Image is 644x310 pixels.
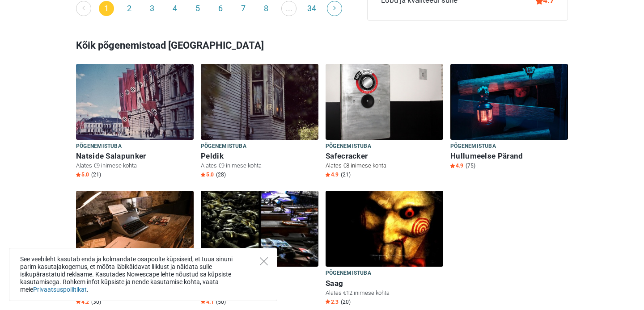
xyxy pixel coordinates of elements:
[326,268,371,278] span: Põgenemistuba
[190,1,205,16] a: 5
[326,64,443,180] a: Safecracker Põgenemistuba Safecracker Alates €8 inimese kohta Star4.9 (21)
[450,162,463,169] span: 4.9
[326,151,443,161] h6: Safecracker
[201,162,318,170] p: Alates €9 inimese kohta
[76,34,568,57] h3: Kõik põgenemistoad [GEOGRAPHIC_DATA]
[326,171,339,178] span: 4.9
[260,257,268,265] button: Close
[76,299,80,304] img: Star
[76,64,194,180] a: Natside Salapunker Põgenemistuba Natside Salapunker Alates €9 inimese kohta Star5.0 (21)
[144,1,160,16] a: 3
[326,142,371,151] span: Põgenemistuba
[76,191,194,267] img: Hullu Kelder
[76,142,122,151] span: Põgenemistuba
[201,172,205,177] img: Star
[201,64,318,180] a: Peldik Põgenemistuba Peldik Alates €9 inimese kohta Star5.0 (28)
[76,151,194,161] h6: Natside Salapunker
[326,298,339,306] span: 2.3
[326,191,443,307] a: Saag Põgenemistuba Saag Alates €12 inimese kohta Star2.3 (20)
[258,1,274,16] a: 8
[201,191,318,267] img: Prõpjat
[450,64,568,140] img: Hullumeelse Pärand
[236,1,251,16] a: 7
[9,248,277,301] div: See veebileht kasutab enda ja kolmandate osapoolte küpsiseid, et tuua sinuni parim kasutajakogemu...
[201,64,318,140] img: Peldik
[450,64,568,172] a: Hullumeelse Pärand Põgenemistuba Hullumeelse Pärand Star4.9 (75)
[326,299,330,304] img: Star
[167,1,182,16] a: 4
[201,299,205,304] img: Star
[341,298,351,306] span: (20)
[450,151,568,161] h6: Hullumeelse Pärand
[326,289,443,297] p: Alates €12 inimese kohta
[201,298,214,306] span: 4.1
[201,191,318,307] a: Prõpjat Põgenemistuba Prõpjat Alates €13 inimese kohta Star4.1 (50)
[466,162,475,169] span: (75)
[341,171,351,178] span: (21)
[216,171,226,178] span: (28)
[326,64,443,140] img: Safecracker
[450,142,496,151] span: Põgenemistuba
[326,162,443,170] p: Alates €8 inimese kohta
[76,172,80,177] img: Star
[213,1,228,16] a: 6
[326,279,443,288] h6: Saag
[76,171,89,178] span: 5.0
[76,162,194,170] p: Alates €9 inimese kohta
[216,298,226,306] span: (50)
[91,298,101,306] span: (30)
[76,64,194,140] img: Natside Salapunker
[122,1,137,16] a: 2
[33,286,87,293] a: Privaatsuspoliitikat
[450,163,455,168] img: Star
[201,142,246,151] span: Põgenemistuba
[326,172,330,177] img: Star
[91,171,101,178] span: (21)
[76,191,194,307] a: Hullu Kelder Põgenemistuba Hullu [PERSON_NAME] Alates €9 inimese kohta Star4.2 (30)
[304,1,319,16] a: 34
[201,151,318,161] h6: Peldik
[76,298,89,306] span: 4.2
[201,171,214,178] span: 5.0
[99,1,114,16] span: 1
[326,191,443,267] img: Saag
